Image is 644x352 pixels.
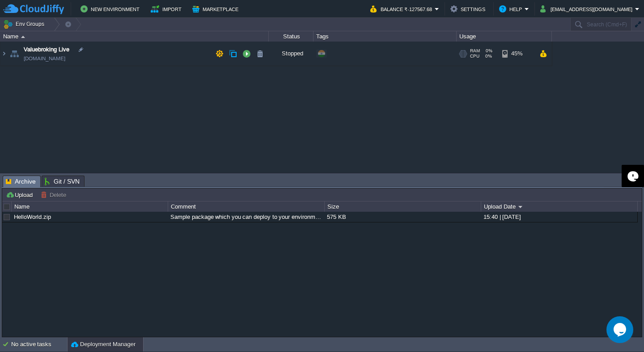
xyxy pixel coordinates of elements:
button: Help [499,4,525,14]
div: Status [269,31,313,42]
button: Import [151,4,184,14]
span: Git / SVN [45,176,80,187]
span: CPU [470,54,479,59]
span: Archive [6,176,36,187]
button: Deployment Manager [71,340,136,349]
iframe: chat widget [606,316,635,343]
div: Tags [314,31,456,42]
button: [EMAIL_ADDRESS][DOMAIN_NAME] [540,4,635,14]
div: Upload Date [482,201,637,212]
div: 575 KB [325,212,480,222]
div: Name [12,201,168,212]
a: Valuebroking Live [24,45,69,54]
button: Upload [6,191,35,199]
div: No active tasks [11,337,67,352]
span: 0% [483,54,492,59]
button: New Environment [80,4,142,14]
a: [DOMAIN_NAME] [24,54,65,63]
button: Env Groups [3,18,47,30]
span: 0% [483,48,492,54]
img: AMDAwAAAACH5BAEAAAAALAAAAAABAAEAAAICRAEAOw== [8,42,21,66]
div: Stopped [269,42,314,66]
div: Comment [169,201,324,212]
div: 15:40 | [DATE] [481,212,637,222]
div: Name [1,31,268,42]
button: Marketplace [192,4,241,14]
img: AMDAwAAAACH5BAEAAAAALAAAAAABAAEAAAICRAEAOw== [21,36,25,38]
div: Usage [457,31,551,42]
div: 45% [502,42,531,66]
button: Balance ₹-127567.68 [370,4,435,14]
span: RAM [470,48,480,54]
a: HelloWorld.zip [14,214,51,220]
div: Size [325,201,481,212]
button: Settings [450,4,488,14]
div: Sample package which you can deploy to your environment. Feel free to delete and upload a package... [168,212,324,222]
img: CloudJiffy [3,4,64,15]
img: AMDAwAAAACH5BAEAAAAALAAAAAABAAEAAAICRAEAOw== [0,42,8,66]
button: Delete [41,191,69,199]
